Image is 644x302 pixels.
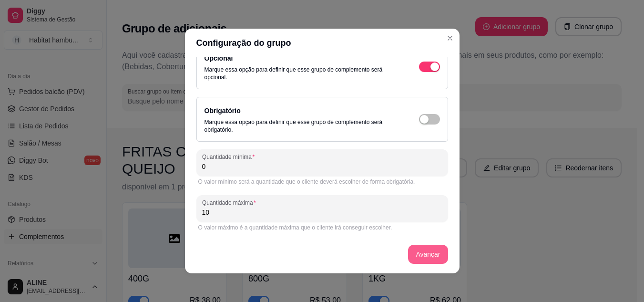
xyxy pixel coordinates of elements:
header: Configuração do grupo [185,29,460,57]
button: Avançar [408,245,448,264]
input: Quantidade mínima [202,162,442,171]
div: O valor mínimo será a quantidade que o cliente deverá escolher de forma obrigatória. [198,178,446,186]
label: Obrigatório [204,107,241,115]
input: Quantidade máxima [202,208,442,217]
label: Opcional [204,54,233,62]
label: Quantidade mínima [202,153,258,161]
p: Marque essa opção para definir que esse grupo de complemento será opcional. [204,66,400,81]
div: O valor máximo é a quantidade máxima que o cliente irá conseguir escolher. [198,224,446,231]
p: Marque essa opção para definir que esse grupo de complemento será obrigatório. [204,118,400,134]
button: Close [442,31,458,46]
label: Quantidade máxima [202,198,259,207]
